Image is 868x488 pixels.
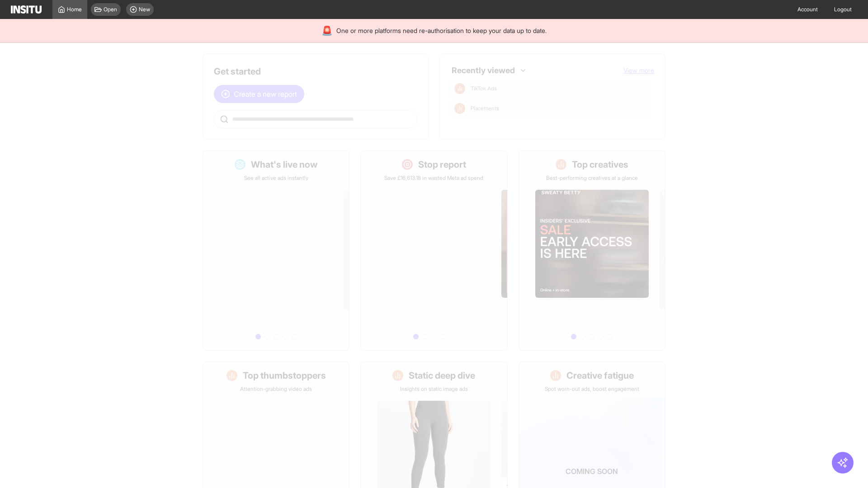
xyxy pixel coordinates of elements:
div: 🚨 [321,24,333,37]
img: Logo [11,5,42,14]
span: Home [67,6,82,13]
span: One or more platforms need re-authorisation to keep your data up to date. [336,26,547,35]
span: New [139,6,150,13]
span: Open [104,6,117,13]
